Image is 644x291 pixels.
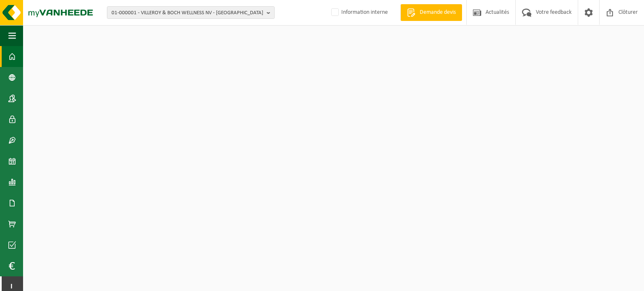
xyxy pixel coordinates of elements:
[418,8,458,17] span: Demande devis
[330,6,388,19] label: Information interne
[112,7,263,19] span: 01-000001 - VILLEROY & BOCH WELLNESS NV - [GEOGRAPHIC_DATA]
[107,6,275,19] button: 01-000001 - VILLEROY & BOCH WELLNESS NV - [GEOGRAPHIC_DATA]
[400,4,462,21] a: Demande devis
